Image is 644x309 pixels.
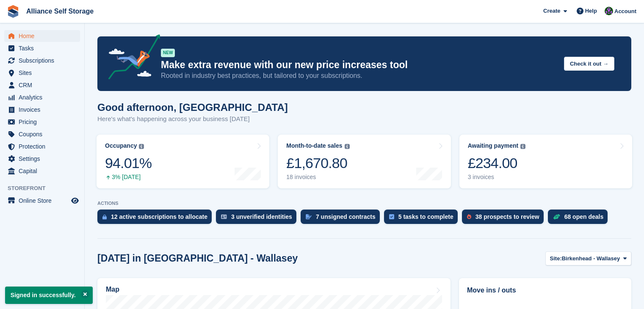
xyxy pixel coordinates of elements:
[19,104,69,116] span: Invoices
[545,251,631,265] button: Site: Birkenhead - Wallasey
[19,165,69,177] span: Capital
[23,4,97,18] a: Alliance Self Storage
[4,128,80,140] a: menu
[139,144,144,149] img: icon-info-grey-7440780725fd019a000dd9b08b2336e03edf1995a4989e88bcd33f0948082b44.svg
[4,116,80,128] a: menu
[19,153,69,165] span: Settings
[384,210,462,228] a: 5 tasks to complete
[19,79,69,91] span: CRM
[19,67,69,79] span: Sites
[398,213,453,220] div: 5 tasks to complete
[468,174,526,181] div: 3 invoices
[97,102,288,113] h1: Good afternoon, [GEOGRAPHIC_DATA]
[278,135,451,188] a: Month-to-date sales £1,670.80 18 invoices
[4,42,80,54] a: menu
[19,128,69,140] span: Coupons
[564,213,604,220] div: 68 open deals
[161,71,557,80] p: Rooted in industry best practices, but tailored to your subscriptions.
[105,174,152,181] div: 3% [DATE]
[19,91,69,103] span: Analytics
[468,142,519,149] div: Awaiting payment
[4,30,80,42] a: menu
[459,135,632,188] a: Awaiting payment £234.00 3 invoices
[301,210,384,228] a: 7 unsigned contracts
[389,214,394,219] img: task-75834270c22a3079a89374b754ae025e5fb1db73e45f91037f5363f120a921f8.svg
[70,196,80,206] a: Preview store
[4,104,80,116] a: menu
[97,210,216,228] a: 12 active subscriptions to allocate
[221,214,227,219] img: verify_identity-adf6edd0f0f0b5bbfe63781bf79b02c33cf7c696d77639b501bdc392416b5a36.svg
[19,141,69,152] span: Protection
[462,210,548,228] a: 38 prospects to review
[19,42,69,54] span: Tasks
[105,154,152,172] div: 94.01%
[550,254,562,263] span: Site:
[564,57,614,71] button: Check it out →
[306,214,312,219] img: contract_signature_icon-13c848040528278c33f63329250d36e43548de30e8caae1d1a13099fd9432cc5.svg
[520,144,525,149] img: icon-info-grey-7440780725fd019a000dd9b08b2336e03edf1995a4989e88bcd33f0948082b44.svg
[106,286,119,293] h2: Map
[97,114,288,124] p: Here's what's happening across your business [DATE]
[19,30,69,42] span: Home
[97,253,298,264] h2: [DATE] in [GEOGRAPHIC_DATA] - Wallasey
[614,7,636,16] span: Account
[5,287,93,304] p: Signed in successfully.
[467,285,623,295] h2: Move ins / outs
[161,49,175,57] div: NEW
[605,7,613,15] img: Romilly Norton
[97,201,631,206] p: ACTIONS
[4,91,80,103] a: menu
[286,154,349,172] div: £1,670.80
[101,34,160,83] img: price-adjustments-announcement-icon-8257ccfd72463d97f412b2fc003d46551f7dbcb40ab6d574587a9cd5c0d94...
[585,7,597,15] span: Help
[111,213,207,220] div: 12 active subscriptions to allocate
[19,116,69,128] span: Pricing
[102,214,107,220] img: active_subscription_to_allocate_icon-d502201f5373d7db506a760aba3b589e785aa758c864c3986d89f69b8ff3...
[475,213,539,220] div: 38 prospects to review
[19,195,69,207] span: Online Store
[467,214,471,219] img: prospect-51fa495bee0391a8d652442698ab0144808aea92771e9ea1ae160a38d050c398.svg
[4,195,80,207] a: menu
[7,5,19,18] img: stora-icon-8386f47178a22dfd0bd8f6a31ec36ba5ce8667c1dd55bd0f319d3a0aa187defe.svg
[4,67,80,79] a: menu
[468,154,526,172] div: £234.00
[4,79,80,91] a: menu
[286,142,342,149] div: Month-to-date sales
[316,213,376,220] div: 7 unsigned contracts
[286,174,349,181] div: 18 invoices
[97,135,269,188] a: Occupancy 94.01% 3% [DATE]
[543,7,560,15] span: Create
[4,55,80,66] a: menu
[562,254,620,263] span: Birkenhead - Wallasey
[8,184,84,193] span: Storefront
[4,165,80,177] a: menu
[231,213,292,220] div: 3 unverified identities
[216,210,301,228] a: 3 unverified identities
[161,59,557,71] p: Make extra revenue with our new price increases tool
[553,214,560,220] img: deal-1b604bf984904fb50ccaf53a9ad4b4a5d6e5aea283cecdc64d6e3604feb123c2.svg
[19,55,69,66] span: Subscriptions
[105,142,137,149] div: Occupancy
[4,141,80,152] a: menu
[4,153,80,165] a: menu
[345,144,350,149] img: icon-info-grey-7440780725fd019a000dd9b08b2336e03edf1995a4989e88bcd33f0948082b44.svg
[548,210,612,228] a: 68 open deals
